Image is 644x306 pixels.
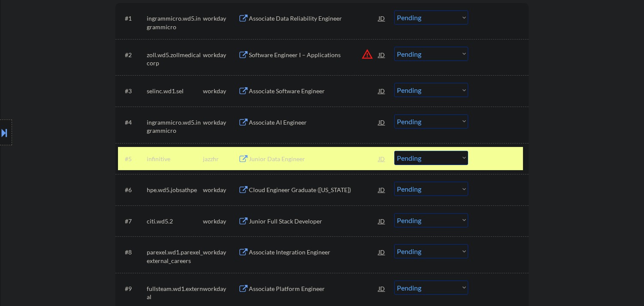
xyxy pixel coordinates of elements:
[249,118,378,127] div: Associate AI Engineer
[125,51,140,59] div: #2
[249,14,378,23] div: Associate Data Reliability Engineer
[378,182,386,197] div: JD
[147,87,203,95] div: selinc.wd1.sel
[249,248,378,257] div: Associate Integration Engineer
[249,87,378,95] div: Associate Software Engineer
[147,248,203,265] div: parexel.wd1.parexel_external_careers
[125,217,140,226] div: #7
[203,155,238,163] div: jazzhr
[249,51,378,59] div: Software Engineer I – Applications
[378,114,386,130] div: JD
[378,244,386,260] div: JD
[147,186,203,194] div: hpe.wd5.jobsathpe
[378,213,386,229] div: JD
[361,48,373,60] button: warning_amber
[249,285,378,293] div: Associate Platform Engineer
[147,51,203,67] div: zoll.wd5.zollmedicalcorp
[249,217,378,226] div: Junior Full Stack Developer
[203,87,238,95] div: workday
[125,248,140,257] div: #8
[249,186,378,194] div: Cloud Engineer Graduate ([US_STATE])
[203,186,238,194] div: workday
[378,47,386,62] div: JD
[378,83,386,98] div: JD
[203,285,238,293] div: workday
[378,10,386,26] div: JD
[378,281,386,296] div: JD
[147,285,203,301] div: fullsteam.wd1.external
[203,14,238,23] div: workday
[147,14,203,31] div: ingrammicro.wd5.ingrammicro
[125,14,140,23] div: #1
[249,155,378,163] div: Junior Data Engineer
[203,248,238,257] div: workday
[147,217,203,226] div: citi.wd5.2
[125,285,140,293] div: #9
[378,151,386,166] div: JD
[203,217,238,226] div: workday
[147,118,203,135] div: ingrammicro.wd5.ingrammicro
[203,118,238,127] div: workday
[147,155,203,163] div: infinitive
[203,51,238,59] div: workday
